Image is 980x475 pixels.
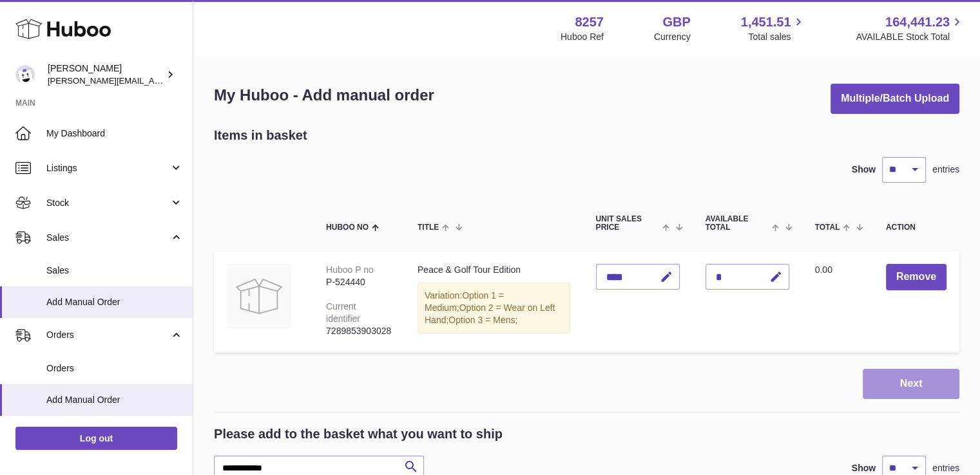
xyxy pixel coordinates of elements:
[46,394,183,406] span: Add Manual Order
[46,127,183,140] span: My Dashboard
[48,62,164,87] div: [PERSON_NAME]
[596,215,660,232] span: Unit Sales Price
[46,162,169,174] span: Listings
[405,251,583,353] td: Peace & Golf Tour Edition
[815,265,832,275] span: 0.00
[326,325,392,337] div: 7289853903028
[425,290,504,313] span: Option 1 = Medium;
[46,329,169,341] span: Orders
[815,223,840,232] span: Total
[15,427,177,450] a: Log out
[575,14,604,31] strong: 8257
[856,14,965,43] a: 164,441.23 AVAILABLE Stock Total
[863,369,959,399] button: Next
[326,223,369,232] span: Huboo no
[214,425,503,443] h2: Please add to the basket what you want to ship
[852,163,876,176] label: Show
[662,14,690,31] strong: GBP
[326,265,374,275] div: Huboo P no
[741,14,791,31] span: 1,451.51
[831,84,959,114] button: Multiple/Batch Upload
[46,197,169,209] span: Stock
[46,362,183,375] span: Orders
[886,264,946,290] button: Remove
[46,265,183,277] span: Sales
[886,223,946,232] div: Action
[932,163,959,176] span: entries
[418,223,439,232] span: Title
[326,301,360,324] div: Current identifier
[46,232,169,244] span: Sales
[654,31,691,43] div: Currency
[418,283,570,333] div: Variation:
[46,296,183,308] span: Add Manual Order
[932,462,959,474] span: entries
[425,303,555,325] span: Option 2 = Wear on Left Hand;
[561,31,604,43] div: Huboo Ref
[214,85,434,106] h1: My Huboo - Add manual order
[885,14,950,31] span: 164,441.23
[741,14,806,43] a: 1,451.51 Total sales
[15,65,35,84] img: Mohsin@planlabsolutions.com
[227,264,291,328] img: Peace & Golf Tour Edition
[706,215,769,232] span: AVAILABLE Total
[748,31,805,43] span: Total sales
[214,127,307,144] h2: Items in basket
[448,315,517,325] span: Option 3 = Mens;
[852,462,876,474] label: Show
[48,75,258,86] span: [PERSON_NAME][EMAIL_ADDRESS][DOMAIN_NAME]
[326,276,392,288] div: P-524440
[856,31,965,43] span: AVAILABLE Stock Total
